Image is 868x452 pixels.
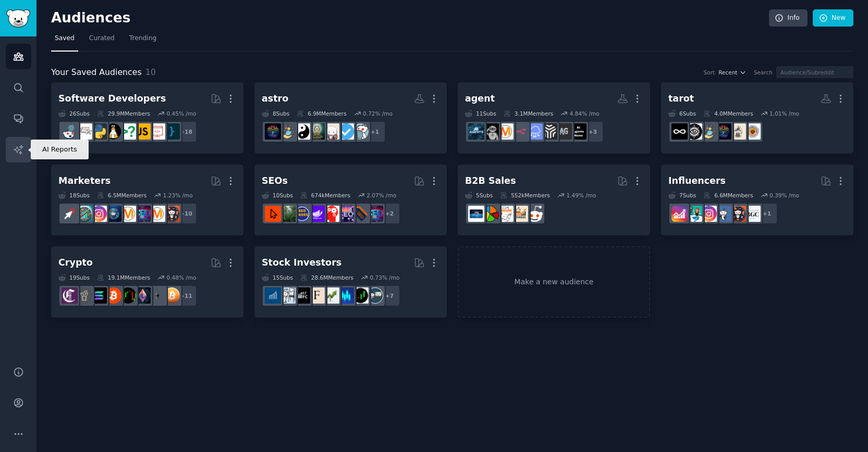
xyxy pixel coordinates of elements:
[718,69,737,76] span: Recent
[89,34,115,43] span: Curated
[338,123,354,140] img: getdisciplined
[51,66,142,79] span: Your Saved Audiences
[265,123,281,140] img: spirituality
[668,192,696,199] div: 7 Sub s
[149,123,165,140] img: webdev
[279,287,296,304] img: options
[166,110,196,117] div: 0.45 % /mo
[661,165,853,236] a: Influencers7Subs6.6MMembers0.39% /mo+1BeautyGuruChattersocialmediaInstagramInstagramMarketinginfl...
[715,123,731,140] img: spirituality
[309,287,325,304] img: finance
[120,206,136,222] img: DigitalMarketing
[582,121,604,143] div: + 3
[458,82,650,154] a: agent11Subs3.1MMembers4.84% /mo+3AIAGENTSNEWSAutoGenAIAIAgentsDirectorySaaSn8nmarketingAgentsOfAI...
[370,274,399,281] div: 0.73 % /mo
[262,92,288,105] div: astro
[97,192,146,199] div: 6.5M Members
[468,123,484,140] img: aiagents
[309,206,325,222] img: seogrowth
[671,123,688,140] img: tarot
[527,206,543,222] img: sales
[294,287,310,304] img: FinancialCareers
[145,67,156,77] span: 10
[62,123,78,140] img: reactjs
[265,206,281,222] img: GoogleSearchConsole
[686,123,702,140] img: Divination
[323,287,339,304] img: investing
[297,110,346,117] div: 6.9M Members
[668,174,726,187] div: Influencers
[458,165,650,236] a: B2B Sales5Subs552kMembers1.49% /mosalessalestechniquesb2b_salesB2BSalesB_2_B_Selling_Tips
[668,110,696,117] div: 6 Sub s
[497,206,514,222] img: b2b_sales
[164,287,180,304] img: Bitcoin
[671,206,688,222] img: InstagramGrowthTips
[813,9,853,27] a: New
[262,192,293,199] div: 10 Sub s
[704,69,715,76] div: Sort
[120,123,136,140] img: cscareerquestions
[570,123,586,140] img: AIAGENTSNEWS
[91,206,107,222] img: InstagramMarketing
[91,287,107,304] img: solana
[62,287,78,304] img: Crypto_Currency_News
[163,192,193,199] div: 1.23 % /mo
[166,274,196,281] div: 0.48 % /mo
[135,206,151,222] img: SEO
[294,123,310,140] img: taoism
[149,206,165,222] img: marketing
[703,192,753,199] div: 6.6M Members
[465,110,496,117] div: 11 Sub s
[527,123,543,140] img: SaaS
[512,206,528,222] img: salestechniques
[718,69,747,76] button: Recent
[366,192,396,199] div: 2.07 % /mo
[262,174,288,187] div: SEOs
[465,174,516,187] div: B2B Sales
[97,110,150,117] div: 29.9M Members
[262,110,289,117] div: 8 Sub s
[309,123,325,140] img: enlightenment
[58,192,90,199] div: 18 Sub s
[254,82,447,154] a: astro8Subs6.9MMembers0.72% /mo+1IWantToLearngetdisciplinedDeepThoughtsenlightenmenttaoismastrolog...
[468,206,484,222] img: B_2_B_Selling_Tips
[769,192,799,199] div: 0.39 % /mo
[105,206,121,222] img: digital_marketing
[352,123,369,140] img: IWantToLearn
[294,206,310,222] img: SEO_cases
[703,110,753,117] div: 4.0M Members
[300,192,350,199] div: 674k Members
[51,82,243,154] a: Software Developers26Subs29.9MMembers0.45% /mo+18programmingwebdevjavascriptcscareerquestionslinu...
[175,121,197,143] div: + 18
[175,203,197,224] div: + 10
[338,206,354,222] img: SEO_Digital_Marketing
[570,110,600,117] div: 4.84 % /mo
[51,246,243,318] a: Crypto19Subs19.1MMembers0.48% /mo+11BitcoinethereumethtraderCryptoMarketsBitcoinBeginnerssolanaCr...
[58,110,90,117] div: 26 Sub s
[254,165,447,236] a: SEOs10Subs674kMembers2.07% /mo+2SEObigseoSEO_Digital_MarketingTechSEOseogrowthSEO_casesLocal_SEOG...
[458,246,650,318] a: Make a new audience
[483,123,499,140] img: AgentsOfAI
[58,174,111,187] div: Marketers
[76,287,92,304] img: CryptoCurrencies
[744,206,761,222] img: BeautyGuruChatter
[338,287,354,304] img: StockMarket
[105,123,121,140] img: linux
[76,206,92,222] img: Affiliatemarketing
[352,287,369,304] img: Daytrading
[58,92,166,105] div: Software Developers
[265,287,281,304] img: dividends
[465,192,493,199] div: 5 Sub s
[701,206,717,222] img: InstagramMarketing
[754,69,773,76] div: Search
[120,287,136,304] img: CryptoMarkets
[744,123,761,140] img: jewelry
[323,206,339,222] img: TechSEO
[279,206,296,222] img: Local_SEO
[262,274,293,281] div: 15 Sub s
[541,123,557,140] img: AIAgentsDirectory
[97,274,150,281] div: 19.1M Members
[300,274,353,281] div: 28.6M Members
[364,121,386,143] div: + 1
[378,285,400,307] div: + 7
